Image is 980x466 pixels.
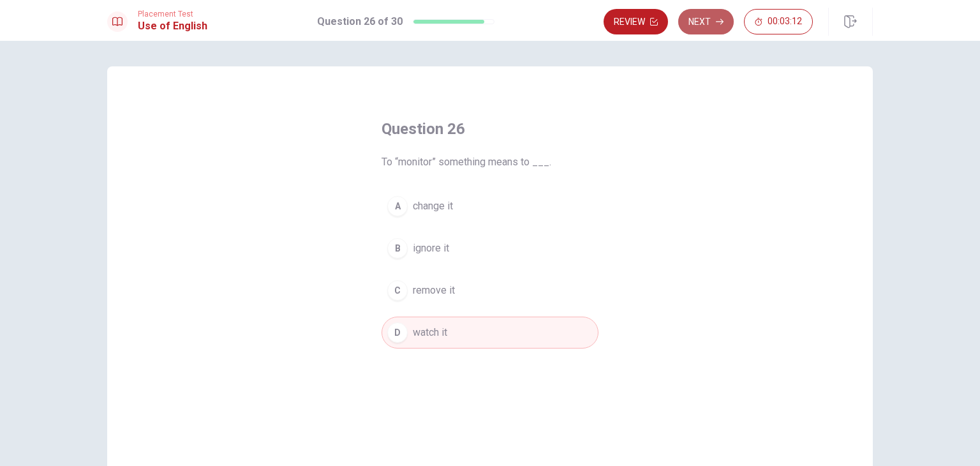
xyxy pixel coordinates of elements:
div: A [387,196,408,216]
span: 00:03:12 [768,17,802,27]
h4: Question 26 [382,119,598,139]
h1: Use of English [138,19,207,34]
div: D [387,322,408,343]
button: Cremove it [382,274,598,306]
div: C [387,280,408,301]
span: ignore it [413,241,449,256]
div: B [387,238,408,259]
button: Bignore it [382,232,598,264]
button: Review [604,9,668,34]
span: To “monitor” something means to ___. [382,154,598,170]
span: remove it [413,283,455,298]
span: Placement Test [138,10,207,19]
button: 00:03:12 [744,9,813,34]
button: Achange it [382,190,598,222]
span: change it [413,199,453,214]
span: watch it [413,325,447,340]
button: Dwatch it [382,317,598,349]
h1: Question 26 of 30 [317,14,403,29]
button: Next [678,9,734,34]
